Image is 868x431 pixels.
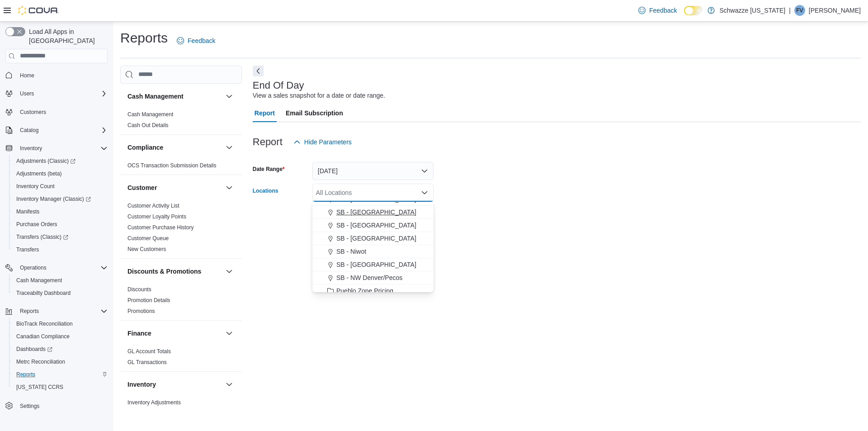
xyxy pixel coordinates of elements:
[20,403,39,410] span: Settings
[127,399,181,406] a: Inventory Adjustments
[794,5,805,16] div: Franco Vert
[188,36,215,45] span: Feedback
[253,66,264,76] button: Next
[312,162,434,180] button: [DATE]
[719,5,785,16] p: Schwazze [US_STATE]
[13,369,108,380] span: Reports
[13,356,108,367] span: Metrc Reconciliation
[290,133,355,151] button: Hide Parameters
[9,381,111,393] button: [US_STATE] CCRS
[16,70,38,81] a: Home
[224,328,235,339] button: Finance
[255,104,275,122] span: Report
[127,246,166,253] span: New Customers
[9,180,111,193] button: Inventory Count
[2,305,111,317] button: Reports
[13,288,108,298] span: Traceabilty Dashboard
[13,194,94,204] a: Inventory Manager (Classic)
[127,92,222,101] button: Cash Management
[16,277,62,284] span: Cash Management
[13,331,73,342] a: Canadian Compliance
[9,155,111,167] a: Adjustments (Classic)
[173,32,219,50] a: Feedback
[253,187,278,194] label: Locations
[127,329,222,338] button: Finance
[13,288,74,298] a: Traceabilty Dashboard
[127,92,184,101] h3: Cash Management
[127,329,151,338] h3: Finance
[16,233,68,241] span: Transfers (Classic)
[16,157,75,165] span: Adjustments (Classic)
[9,355,111,368] button: Metrc Reconciliation
[16,143,108,154] span: Inventory
[304,137,352,147] span: Hide Parameters
[20,127,38,134] span: Catalog
[127,224,194,231] span: Customer Purchase History
[312,219,434,232] button: SB - [GEOGRAPHIC_DATA]
[635,1,680,19] a: Feedback
[13,181,58,192] a: Inventory Count
[13,344,56,355] a: Dashboards
[127,308,155,314] a: Promotions
[13,244,108,255] span: Transfers
[13,318,76,329] a: BioTrack Reconciliation
[13,206,108,217] span: Manifests
[120,160,242,175] div: Compliance
[13,168,66,179] a: Adjustments (beta)
[127,246,166,252] a: New Customers
[16,107,50,118] a: Customers
[13,344,108,355] span: Dashboards
[9,368,111,381] button: Reports
[224,91,235,102] button: Cash Management
[127,235,169,242] span: Customer Queue
[649,6,677,15] span: Feedback
[9,317,111,330] button: BioTrack Reconciliation
[127,286,151,293] a: Discounts
[13,156,108,166] span: Adjustments (Classic)
[120,200,242,258] div: Customer
[2,261,111,274] button: Operations
[224,182,235,193] button: Customer
[127,348,171,355] span: GL Account Totals
[684,6,703,15] input: Dark Mode
[9,243,111,256] button: Transfers
[312,258,434,271] button: SB - [GEOGRAPHIC_DATA]
[253,137,283,147] h3: Report
[312,284,434,298] button: Pueblo Zone Pricing
[13,219,108,230] span: Purchase Orders
[13,232,108,242] span: Transfers (Classic)
[13,219,61,230] a: Purchase Orders
[120,109,242,134] div: Cash Management
[13,206,43,217] a: Manifests
[13,382,67,393] a: [US_STATE] CCRS
[16,106,108,118] span: Customers
[789,5,791,16] p: |
[312,245,434,258] button: SB - Niwot
[127,286,151,293] span: Discounts
[127,267,201,276] h3: Discounts & Promotions
[13,382,108,393] span: Washington CCRS
[253,80,304,91] h3: End Of Day
[127,143,163,152] h3: Compliance
[312,232,434,245] button: SB - [GEOGRAPHIC_DATA]
[2,87,111,100] button: Users
[13,181,108,192] span: Inventory Count
[127,203,179,209] a: Customer Activity List
[16,262,50,273] button: Operations
[20,72,34,79] span: Home
[16,306,108,317] span: Reports
[224,266,235,277] button: Discounts & Promotions
[16,246,39,253] span: Transfers
[127,359,167,366] span: GL Transactions
[13,168,108,179] span: Adjustments (beta)
[13,275,108,286] span: Cash Management
[336,234,416,243] span: SB - [GEOGRAPHIC_DATA]
[127,297,170,304] span: Promotion Details
[16,384,63,391] span: [US_STATE] CCRS
[9,167,111,180] button: Adjustments (beta)
[16,170,62,177] span: Adjustments (beta)
[336,208,416,217] span: SB - [GEOGRAPHIC_DATA]
[16,346,52,353] span: Dashboards
[120,284,242,320] div: Discounts & Promotions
